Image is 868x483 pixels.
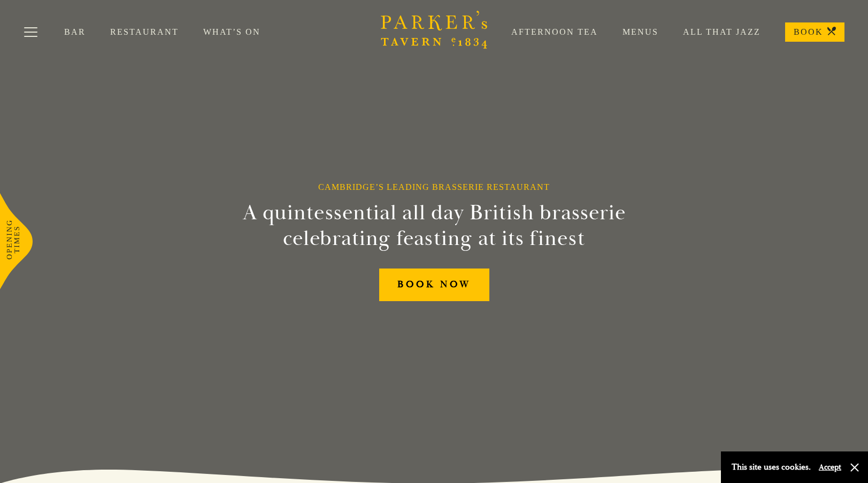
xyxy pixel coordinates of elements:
p: This site uses cookies. [732,459,811,475]
h2: A quintessential all day British brasserie celebrating feasting at its finest [190,200,678,251]
h1: Cambridge’s Leading Brasserie Restaurant [318,182,550,192]
button: Close and accept [849,462,860,473]
button: Accept [819,462,841,472]
a: BOOK NOW [379,269,489,301]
